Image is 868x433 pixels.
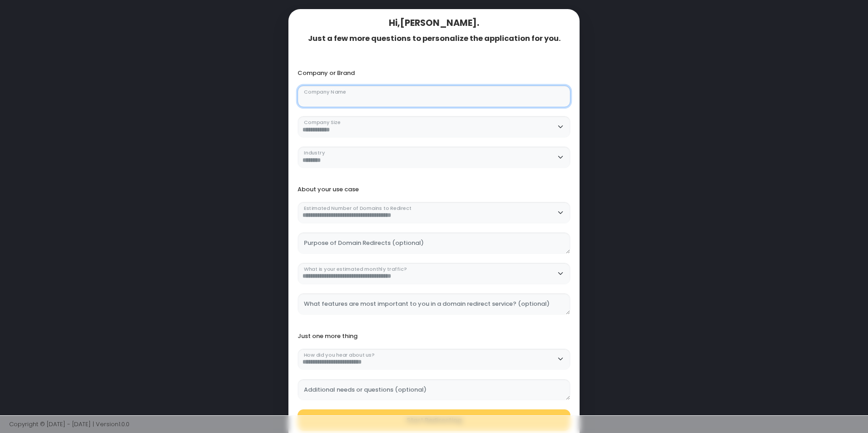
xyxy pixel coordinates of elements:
div: Just a few more questions to personalize the application for you. [298,34,571,43]
div: Just one more thing [298,333,571,340]
div: About your use case [298,186,571,193]
div: Company or Brand [298,70,571,77]
div: Hi, [PERSON_NAME] . [298,18,571,28]
span: Copyright © [DATE] - [DATE] | Version 1.0.0 [9,420,129,428]
button: Start Redirecting [298,409,571,431]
